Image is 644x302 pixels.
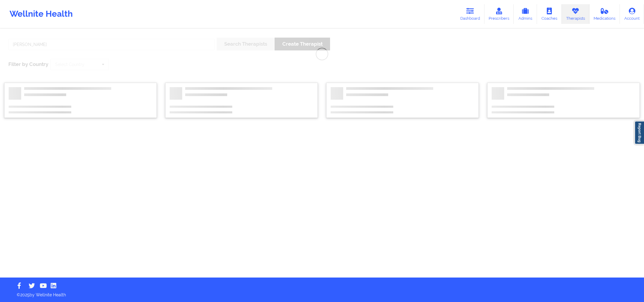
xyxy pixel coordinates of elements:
a: Admins [514,4,537,24]
a: Dashboard [456,4,484,24]
p: © 2025 by Wellnite Health [13,288,631,298]
a: Account [620,4,644,24]
a: Therapists [562,4,589,24]
a: Coaches [537,4,562,24]
a: Medications [589,4,620,24]
a: Report Bug [634,121,644,144]
a: Prescribers [484,4,514,24]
